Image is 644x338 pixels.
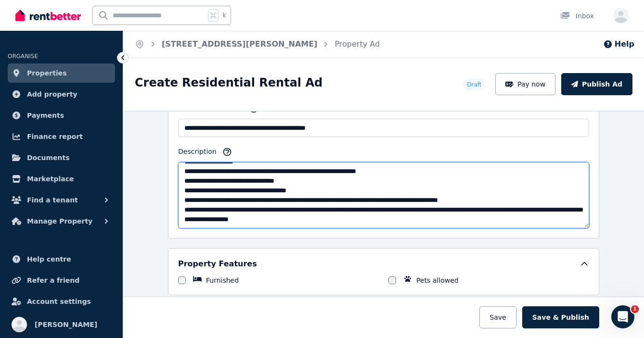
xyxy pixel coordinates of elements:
span: Refer a friend [27,275,79,286]
span: Account settings [27,296,91,307]
label: Pets allowed [416,275,459,285]
button: Save & Publish [522,306,599,328]
span: k [222,12,226,19]
span: 1 [631,305,639,313]
span: Manage Property [27,215,92,227]
span: ORGANISE [8,53,38,60]
span: Marketplace [27,173,74,185]
span: Help centre [27,253,71,265]
button: Publish Ad [561,73,632,95]
a: Documents [8,148,115,167]
span: Payments [27,110,64,121]
button: Find a tenant [8,190,115,210]
span: Find a tenant [27,194,78,206]
a: Marketplace [8,169,115,188]
a: Finance report [8,127,115,146]
a: Add property [8,85,115,104]
button: Manage Property [8,212,115,231]
a: Help centre [8,250,115,269]
a: Properties [8,63,115,83]
img: RentBetter [15,8,81,23]
a: Account settings [8,292,115,311]
h5: Property Features [178,258,257,270]
button: Help [603,38,634,50]
label: Furnished [206,275,239,285]
span: [PERSON_NAME] [35,319,97,330]
iframe: Intercom live chat [611,305,634,328]
a: Property Ad [335,39,380,49]
h1: Create Residential Rental Ad [135,75,322,90]
span: Finance report [27,131,83,142]
a: [STREET_ADDRESS][PERSON_NAME] [162,39,317,49]
nav: Breadcrumb [123,31,391,58]
span: Properties [27,67,67,79]
span: Draft [467,81,481,88]
button: Pay now [495,73,556,95]
label: Description [178,147,217,160]
button: Save [479,306,516,328]
div: Inbox [560,11,594,21]
span: Documents [27,152,70,163]
a: Payments [8,106,115,125]
span: Add property [27,88,77,100]
a: Refer a friend [8,271,115,290]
